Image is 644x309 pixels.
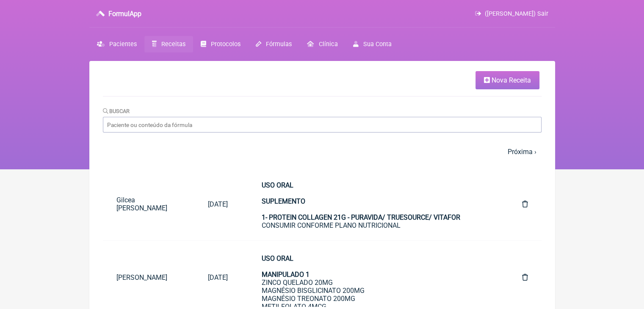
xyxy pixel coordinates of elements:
[299,36,345,52] a: Clínica
[161,41,185,48] span: Receitas
[103,117,542,132] input: Paciente ou conteúdo da fórmula
[475,71,539,89] a: Nova Receita
[345,36,399,52] a: Sua Conta
[103,267,195,288] a: [PERSON_NAME]
[485,10,548,17] span: ([PERSON_NAME]) Sair
[248,174,501,234] a: USO ORALSUPLEMENTO1- PROTEIN COLLAGEN 21G - PURAVIDA/ TRUESOURCE/ VITAFOR CONSUMIR CONFORME PLANO...
[262,213,460,221] strong: 1- PROTEIN COLLAGEN 21G - PURAVIDA/ TRUESOURCE/ VITAFOR
[492,76,531,84] span: Nova Receita
[211,41,240,48] span: Protocolos
[144,36,193,52] a: Receitas
[193,36,248,52] a: Protocolos
[262,181,305,205] strong: USO ORAL SUPLEMENTO
[194,193,241,215] a: [DATE]
[363,41,392,48] span: Sua Conta
[103,108,130,114] label: Buscar
[109,41,137,48] span: Pacientes
[194,267,241,288] a: [DATE]
[318,41,337,48] span: Clínica
[262,254,310,279] strong: USO ORAL MANIPULADO 1
[508,148,536,156] a: Próxima ›
[108,10,141,18] h3: FormulApp
[89,36,144,52] a: Pacientes
[248,248,501,307] a: USO ORALMANIPULADO 1ZINCO QUELADO 20MGMAGNÉSIO BISGLICINATO 200MGMAGNÉSIO TREONATO 200MGMETILFOLA...
[475,10,548,17] a: ([PERSON_NAME]) Sair
[266,41,292,48] span: Fórmulas
[262,181,488,254] div: CONSUMIR CONFORME PLANO NUTRICIONAL Berberina 500mg
[103,143,542,161] nav: pager
[248,36,299,52] a: Fórmulas
[103,189,195,219] a: Gilcea [PERSON_NAME]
